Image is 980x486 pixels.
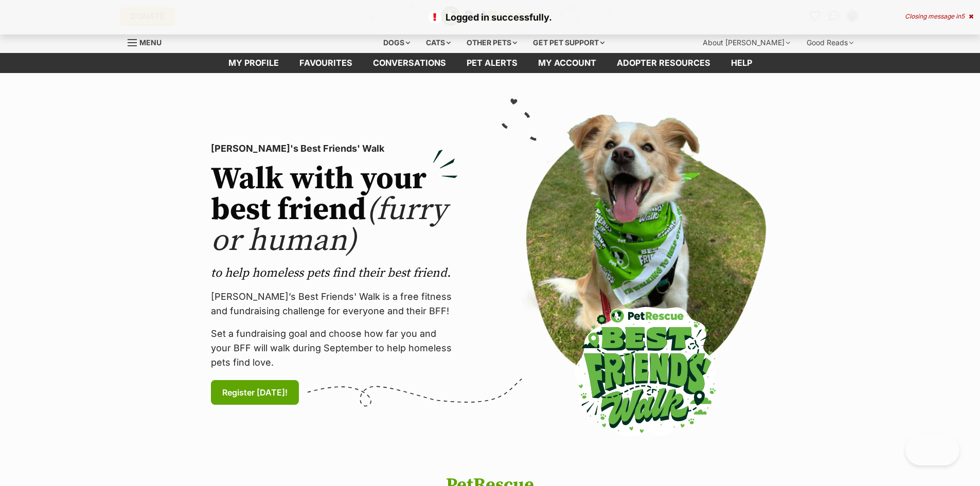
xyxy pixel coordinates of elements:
[139,38,162,47] span: Menu
[696,32,797,53] div: About [PERSON_NAME]
[128,32,169,51] a: Menu
[211,380,299,405] a: Register [DATE]!
[799,32,861,53] div: Good Reads
[528,53,607,73] a: My account
[222,386,288,399] span: Register [DATE]!
[376,32,417,53] div: Dogs
[289,53,363,73] a: Favourites
[218,53,289,73] a: My profile
[526,32,612,53] div: Get pet support
[419,32,458,53] div: Cats
[211,265,458,281] p: to help homeless pets find their best friend.
[211,164,458,257] h2: Walk with your best friend
[905,435,959,465] iframe: Help Scout Beacon - Open
[211,191,447,260] span: (furry or human)
[456,53,528,73] a: Pet alerts
[721,53,762,73] a: Help
[211,141,458,156] p: [PERSON_NAME]'s Best Friends' Walk
[363,53,456,73] a: conversations
[607,53,721,73] a: Adopter resources
[459,32,524,53] div: Other pets
[211,327,458,370] p: Set a fundraising goal and choose how far you and your BFF will walk during September to help hom...
[211,290,458,318] p: [PERSON_NAME]’s Best Friends' Walk is a free fitness and fundraising challenge for everyone and t...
